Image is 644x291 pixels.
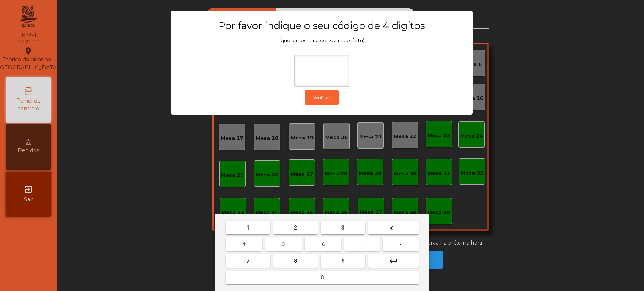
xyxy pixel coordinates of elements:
[341,258,344,264] span: 9
[341,225,344,231] span: 3
[383,237,418,251] button: -
[273,254,318,268] button: 8
[273,221,318,234] button: 2
[294,258,297,264] span: 8
[246,258,249,264] span: 7
[389,224,398,233] mat-icon: keyboard_backspace
[321,221,365,234] button: 3
[279,38,364,43] span: (queremos ter a certeza que és tu)
[389,257,398,266] mat-icon: keyboard_return
[400,241,402,247] span: -
[226,271,419,284] button: 0
[246,225,249,231] span: 1
[226,254,270,268] button: 7
[305,90,339,105] button: Verificar
[321,254,365,268] button: 9
[322,241,325,247] span: 6
[294,225,297,231] span: 2
[226,237,262,251] button: 4
[282,241,285,247] span: 5
[226,221,270,234] button: 1
[361,241,363,247] span: .
[321,274,324,280] span: 0
[305,237,341,251] button: 6
[186,20,458,32] h3: Por favor indique o seu código de 4 digítos
[242,241,245,247] span: 4
[265,237,302,251] button: 5
[344,237,380,251] button: .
